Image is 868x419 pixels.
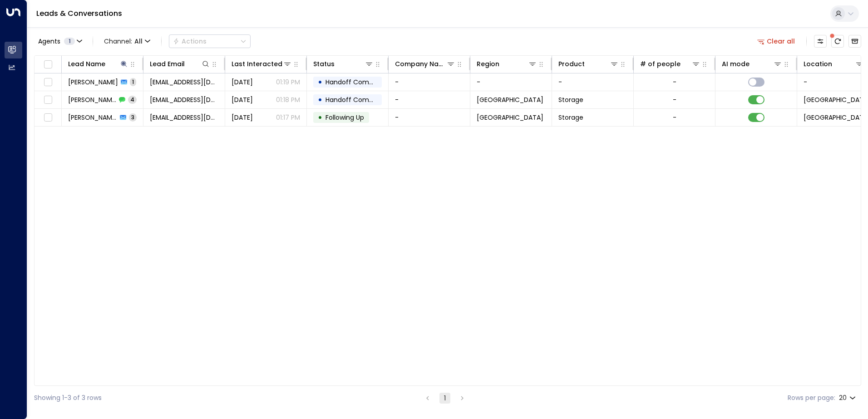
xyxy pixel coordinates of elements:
span: 1 [64,38,75,45]
span: All [134,38,143,45]
div: Region [477,58,499,69]
span: rabahcherfi68@gmail.com [150,113,218,122]
span: Rabah Cherfi [68,95,116,104]
div: Actions [173,37,207,45]
div: Lead Name [68,58,105,69]
div: AI mode [722,58,782,69]
div: Last Interacted [232,58,292,69]
div: Lead Email [150,58,185,69]
p: 01:17 PM [276,113,300,122]
span: Rabah Cherfi [68,78,118,87]
button: Customize [814,35,827,48]
span: Handoff Completed [325,78,390,87]
nav: pagination navigation [422,392,468,404]
td: - [470,73,552,91]
span: There are new threads available. Refresh the grid to view the latest updates. [831,35,844,48]
span: rabahcherfi68@gmail.com [150,78,218,87]
button: Archived Leads [848,35,861,48]
span: Agents [38,38,60,44]
div: Region [477,58,537,69]
div: - [673,95,676,104]
button: Clear all [754,35,799,48]
div: Company Name [395,58,446,69]
span: London [477,113,543,122]
span: Aug 11, 2025 [232,78,253,87]
a: Leads & Conversations [36,8,122,19]
div: Lead Name [68,58,128,69]
span: London [477,95,543,104]
span: 3 [129,113,137,121]
div: Status [313,58,374,69]
span: Storage [558,95,583,104]
span: 1 [130,78,136,86]
div: Showing 1-3 of 3 rows [34,393,102,403]
label: Rows per page: [788,393,835,403]
div: Product [558,58,585,69]
div: - [673,113,676,122]
span: rabahcherfi68@gmail.com [150,95,218,104]
div: # of people [640,58,700,69]
td: - [389,73,470,91]
td: - [389,91,470,108]
span: Handoff Completed [325,95,390,104]
button: Channel:All [100,35,154,48]
div: Lead Email [150,58,210,69]
td: - [552,73,634,91]
td: - [389,109,470,126]
div: Company Name [395,58,455,69]
div: Last Interacted [232,58,282,69]
div: Status [313,58,335,69]
span: Toggle select row [42,77,54,88]
span: Toggle select all [42,59,54,70]
span: Storage [558,113,583,122]
div: AI mode [722,58,750,69]
span: Toggle select row [42,94,54,106]
p: 01:19 PM [276,78,300,87]
div: Location [804,58,832,69]
button: Agents1 [34,35,85,48]
div: - [673,78,676,87]
span: Following Up [325,113,364,122]
p: 01:18 PM [276,95,300,104]
div: • [318,74,322,90]
div: 20 [839,391,858,404]
div: Button group with a nested menu [169,34,251,48]
span: Rabah Cherfi [68,113,117,122]
div: Location [804,58,864,69]
div: Product [558,58,619,69]
span: Aug 11, 2025 [232,95,253,104]
div: • [318,110,322,125]
button: page 1 [439,393,450,404]
span: Toggle select row [42,112,54,123]
button: Actions [169,34,251,48]
span: Channel: [100,35,154,48]
span: Aug 09, 2025 [232,113,253,122]
span: 4 [128,96,137,103]
div: • [318,92,322,107]
div: # of people [640,58,681,69]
